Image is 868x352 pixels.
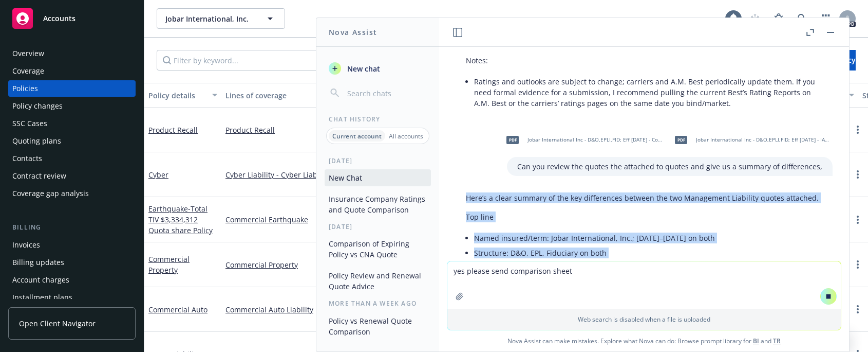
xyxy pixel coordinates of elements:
[474,245,822,260] li: Structure: D&O, EPL, Fiduciary on both
[225,125,346,135] a: Product Recall
[8,45,136,62] a: Overview
[8,133,136,149] a: Quoting plans
[12,150,42,167] div: Contacts
[792,8,813,29] a: Search
[852,168,864,181] a: more
[675,136,687,144] span: pdf
[316,115,439,124] div: Chat History
[148,125,198,135] a: Product Recall
[696,136,831,143] span: Jobar International Inc - D&O,EPLI,FID; Eff [DATE] - IAT - QUOTE.pdf
[8,272,136,288] a: Account charges
[443,330,845,351] span: Nova Assist can make mistakes. Explore what Nova can do: Browse prompt library for and
[389,132,423,140] p: All accounts
[12,254,64,271] div: Billing updates
[500,127,664,153] div: pdfJobar International Inc - D&O,EPLI,FID; Eff [DATE] - Counterpart - QUOTE.pdf
[165,13,254,24] span: Jobar International, Inc.
[768,8,789,29] a: Report a Bug
[332,132,382,140] p: Current account
[221,83,350,108] button: Lines of coverage
[148,170,168,180] a: Cyber
[144,83,221,108] button: Policy details
[325,190,431,218] button: Insurance Company Ratings and Quote Comparison
[466,55,822,66] p: Notes:
[466,192,822,203] p: Here’s a clear summary of the key differences between the two Management Liability quotes attached.
[12,80,38,97] div: Policies
[12,63,44,79] div: Coverage
[19,318,96,329] span: Open Client Navigator
[12,185,89,202] div: Coverage gap analysis
[8,98,136,114] a: Policy changes
[474,231,822,245] li: Named insured/term: Jobar International, Inc.; [DATE]–[DATE] on both
[12,168,66,184] div: Contract review
[12,98,63,114] div: Policy changes
[325,235,431,263] button: Comparison of Expiring Policy vs CNA Quote
[148,305,207,314] a: Commercial Auto
[325,59,431,78] button: New chat
[8,289,136,306] a: Installment plans
[852,258,864,271] a: more
[345,63,380,74] span: New chat
[225,259,346,270] a: Commercial Property
[12,272,69,288] div: Account charges
[8,168,136,184] a: Contract review
[8,185,136,202] a: Coverage gap analysis
[8,63,136,79] a: Coverage
[12,45,44,62] div: Overview
[517,161,822,172] p: Can you review the quotes the attached to quotes and give us a summary of differences,
[316,299,439,308] div: More than a week ago
[12,289,72,306] div: Installment plans
[773,337,781,345] a: TR
[325,312,431,340] button: Policy vs Renewal Quote Comparison
[225,90,334,101] div: Lines of coverage
[316,156,439,165] div: [DATE]
[12,133,61,149] div: Quoting plans
[8,237,136,253] a: Invoices
[43,14,76,23] span: Accounts
[225,304,346,315] a: Commercial Auto Liability
[527,136,662,143] span: Jobar International Inc - D&O,EPLI,FID; Eff [DATE] - Counterpart - QUOTE.pdf
[325,169,431,186] button: New Chat
[816,8,836,29] a: Switch app
[345,86,427,100] input: Search chats
[474,74,822,111] li: Ratings and outlooks are subject to change; carriers and A.M. Best periodically update them. If y...
[157,50,334,71] input: Filter by keyword...
[12,237,40,253] div: Invoices
[12,115,47,132] div: SSC Cases
[466,212,822,222] p: Top line
[8,254,136,271] a: Billing updates
[8,222,136,233] div: Billing
[148,204,213,235] span: - Total TIV $3,334,312 Quota share Policy
[506,136,519,144] span: pdf
[852,214,864,226] a: more
[8,150,136,167] a: Contacts
[329,27,377,38] h1: Nova Assist
[325,267,431,295] button: Policy Review and Renewal Quote Advice
[8,115,136,132] a: SSC Cases
[148,90,206,101] div: Policy details
[8,80,136,97] a: Policies
[148,204,213,235] a: Earthquake
[148,254,190,275] a: Commercial Property
[852,124,864,136] a: more
[225,214,346,225] a: Commercial Earthquake
[157,8,285,29] button: Jobar International, Inc.
[852,303,864,315] a: more
[316,222,439,231] div: [DATE]
[745,8,765,29] a: Start snowing
[225,169,346,180] a: Cyber Liability - Cyber Liability
[8,4,136,33] a: Accounts
[454,315,835,324] p: Web search is disabled when a file is uploaded
[668,127,833,153] div: pdfJobar International Inc - D&O,EPLI,FID; Eff [DATE] - IAT - QUOTE.pdf
[753,337,759,345] a: BI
